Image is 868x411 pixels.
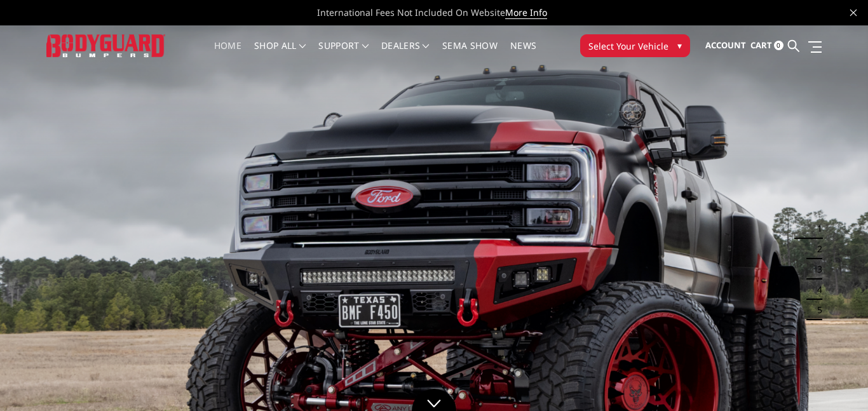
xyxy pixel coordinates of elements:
button: 2 of 5 [810,239,822,259]
a: More Info [505,6,547,19]
a: Support [318,41,369,66]
button: 1 of 5 [810,219,822,239]
span: Select Your Vehicle [588,39,668,53]
button: 5 of 5 [810,300,822,320]
span: ▾ [677,39,682,52]
a: News [510,41,536,66]
iframe: Chat Widget [804,350,868,411]
a: Cart 0 [750,29,783,63]
a: Dealers [381,41,430,66]
a: Home [214,41,241,66]
a: Account [705,29,746,63]
span: 0 [774,41,783,50]
a: Click to Down [412,389,456,411]
a: SEMA Show [442,41,498,66]
span: Account [705,39,746,51]
button: Select Your Vehicle [580,34,690,57]
button: 4 of 5 [810,280,822,300]
button: 3 of 5 [810,259,822,280]
img: BODYGUARD BUMPERS [46,34,165,58]
a: shop all [254,41,306,66]
span: Cart [750,39,772,51]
